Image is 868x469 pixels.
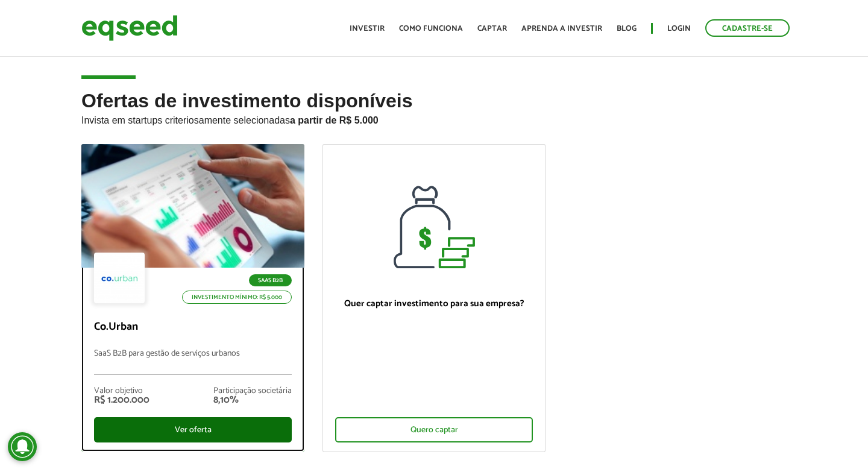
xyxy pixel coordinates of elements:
[249,274,292,286] p: SaaS B2B
[399,25,463,33] a: Como funciona
[521,25,602,33] a: Aprenda a investir
[81,12,178,44] img: EqSeed
[81,144,304,452] a: SaaS B2B Investimento mínimo: R$ 5.000 Co.Urban SaaS B2B para gestão de serviços urbanos Valor ob...
[182,291,292,304] p: Investimento mínimo: R$ 5.000
[335,417,533,442] div: Quero captar
[322,144,546,452] a: Quer captar investimento para sua empresa? Quero captar
[335,298,533,309] p: Quer captar investimento para sua empresa?
[94,387,149,395] div: Valor objetivo
[477,25,507,33] a: Captar
[94,349,292,375] p: SaaS B2B para gestão de serviços urbanos
[617,25,637,33] a: Blog
[290,115,379,125] strong: a partir de R$ 5.000
[94,417,292,442] div: Ver oferta
[667,25,691,33] a: Login
[81,90,787,144] h2: Ofertas de investimento disponíveis
[94,395,149,405] div: R$ 1.200.000
[350,25,385,33] a: Investir
[213,395,292,405] div: 8,10%
[705,19,790,37] a: Cadastre-se
[213,387,292,395] div: Participação societária
[81,112,787,126] p: Invista em startups criteriosamente selecionadas
[94,321,292,334] p: Co.Urban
